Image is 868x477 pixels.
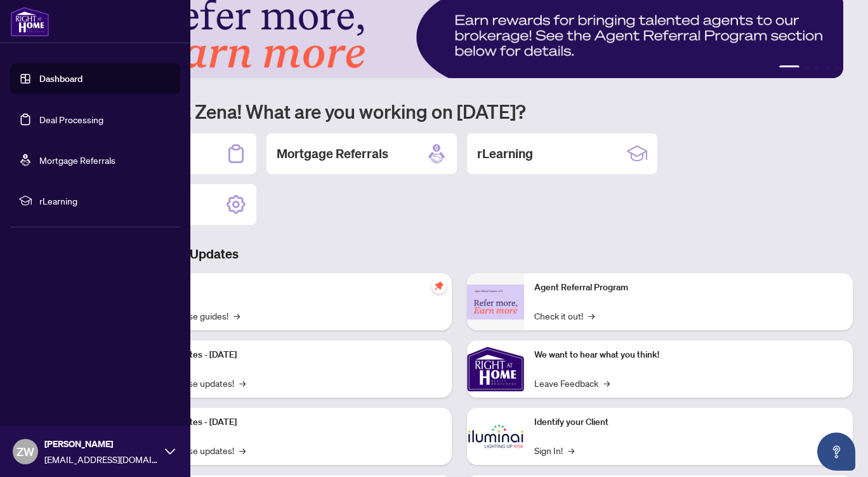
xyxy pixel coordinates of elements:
a: Deal Processing [39,114,103,125]
span: → [603,376,610,390]
img: Agent Referral Program [467,285,524,319]
img: Identify your Client [467,408,524,465]
span: [EMAIL_ADDRESS][DOMAIN_NAME] [44,452,159,466]
button: 1 [779,65,799,71]
p: Identify your Client [534,415,843,429]
a: Leave Feedback→ [534,376,610,390]
img: We want to hear what you think! [467,340,524,398]
img: logo [10,6,49,37]
span: pushpin [431,278,447,293]
a: Check it out!→ [534,309,595,323]
p: Platform Updates - [DATE] [133,415,442,429]
span: → [568,443,574,457]
a: Mortgage Referrals [39,154,115,166]
p: Platform Updates - [DATE] [133,348,442,362]
p: Self-Help [133,281,442,295]
h1: Welcome back Zena! What are you working on [DATE]? [66,99,853,123]
a: Sign In!→ [534,443,574,457]
span: → [588,309,595,323]
span: [PERSON_NAME] [44,437,159,451]
button: 5 [835,65,840,71]
span: rLearning [39,194,171,208]
a: Dashboard [39,73,82,84]
h2: rLearning [477,145,533,163]
p: Agent Referral Program [534,281,843,295]
button: 2 [805,65,810,71]
h2: Mortgage Referrals [277,145,388,163]
h3: Brokerage & Industry Updates [66,245,853,263]
span: → [239,443,246,457]
span: ZW [16,443,34,460]
span: → [233,309,240,323]
span: → [239,376,246,390]
button: Open asap [817,433,855,471]
button: 4 [825,65,830,71]
button: 3 [815,65,820,71]
p: We want to hear what you think! [534,348,843,362]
